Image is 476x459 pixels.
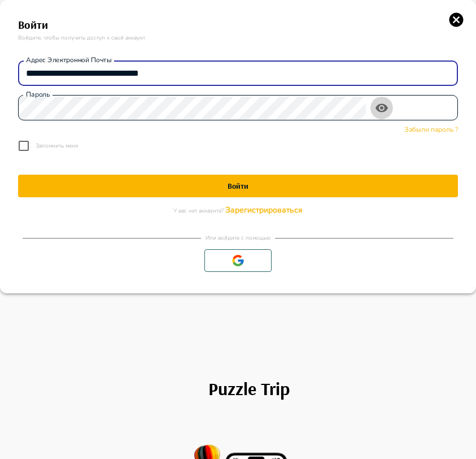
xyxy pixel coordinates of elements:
[206,234,270,243] p: Или войдите с помощью
[404,125,458,134] span: Забыли пароль ?
[173,204,303,216] p: У вас нет аккаунта?
[26,55,112,65] label: Адрес электронной почты
[18,181,458,190] h1: Войти
[225,205,303,215] span: Зарегистрироваться
[26,90,50,99] label: Пароль
[18,175,458,197] button: Войти
[18,34,458,42] p: Войдите, чтобы получить доступ к свой аккаунт
[370,97,393,119] button: toggle password visibility
[181,378,317,399] h1: Puzzle Trip
[18,16,458,34] h6: Войти
[36,142,78,150] p: Запомнить меня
